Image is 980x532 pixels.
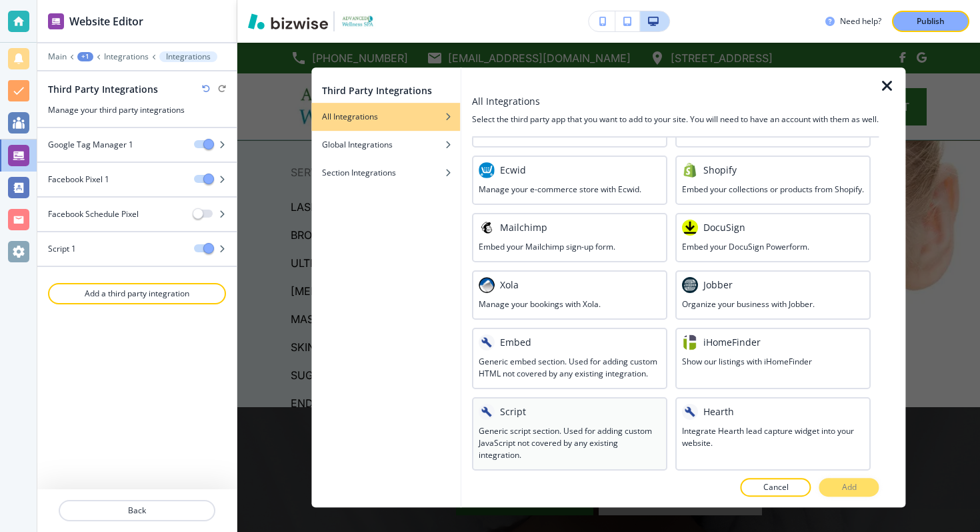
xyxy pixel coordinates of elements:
h3: DocuSign [703,220,745,234]
img: Your Logo [340,14,376,28]
p: Cancel [763,481,789,493]
div: EMBEDEmbedGeneric embed section. Used for adding custom HTML not covered by any existing integrat... [472,328,667,389]
span: Missing Input. Please add your code. [194,210,213,219]
button: +1 [77,52,93,61]
img: I_HOME_FINDER [682,334,698,350]
div: MAILCHIMPMailchimpEmbed your Mailchimp sign-up form. [472,213,667,262]
h4: Global Integrations [322,139,393,151]
div: Facebook Pixel 1 [37,163,237,198]
img: DOCUSIGN [682,220,698,236]
h4: Facebook Schedule Pixel [48,208,139,220]
h2: Third Party Integrations [322,83,432,97]
h3: Script [500,405,526,419]
div: SHOPIFYShopifyEmbed your collections or products from Shopify. [675,156,871,205]
button: Integrations [104,52,149,61]
img: Bizwise Logo [248,13,328,29]
button: Cancel [741,478,811,497]
p: Publish [917,15,945,27]
img: SHOPIFY [682,162,698,178]
p: Back [60,505,214,517]
div: ECWIDEcwidManage your e-commerce store with Ecwid. [472,156,667,205]
img: XOLA [479,277,495,293]
button: Section Integrations [311,159,460,187]
div: DOCUSIGNDocuSignEmbed your DocuSign Powerform. [675,213,871,262]
h4: Facebook Pixel 1 [48,174,109,186]
h4: Section Integrations [322,167,396,179]
img: HEARTH [682,404,698,420]
h3: Integrate Hearth lead capture widget into your website. [682,425,864,449]
h3: Embed your DocuSign Powerform. [682,241,809,253]
button: Integrations [159,51,217,62]
h3: Ecwid [500,163,526,177]
img: JOBBER [682,277,698,293]
button: Publish [892,11,969,32]
h3: Jobber [703,278,733,292]
h3: Organize your business with Jobber. [682,298,815,310]
div: JOBBERJobberOrganize your business with Jobber. [675,270,871,320]
h3: Embed your Mailchimp sign-up form. [479,241,615,253]
h3: Manage your e-commerce store with Ecwid. [479,184,641,196]
h3: Shopify [703,163,737,177]
h2: Third Party Integrations [48,82,158,96]
h3: Show our listings with iHomeFinder [682,356,812,368]
button: Add a third party integration [48,283,226,304]
div: Script 1 [37,232,237,267]
h2: Website Editor [69,13,143,29]
img: SCRIPT_SECTION [479,404,495,420]
h3: Hearth [703,405,734,419]
h3: Mailchimp [500,220,547,234]
h3: Manage your bookings with Xola. [479,298,601,310]
img: MAILCHIMP [479,220,495,236]
div: Facebook Schedule PixelMissing Input. Please add your code. [37,198,237,232]
h3: Embed [500,335,531,349]
div: Google Tag Manager 1 [37,128,237,163]
p: Integrations [166,52,211,61]
h3: Xola [500,278,519,292]
button: Main [48,52,67,61]
img: editor icon [48,13,64,29]
h3: Need help? [840,15,881,27]
img: ECWID [479,162,495,178]
div: HEARTHHearthIntegrate Hearth lead capture widget into your website. [675,397,871,471]
h3: Manage your third party integrations [48,104,226,116]
h3: Embed your collections or products from Shopify. [682,184,864,196]
h4: All Integrations [322,111,378,123]
p: Add a third party integration [49,288,225,300]
div: SCRIPT_SECTIONScriptGeneric script section. Used for adding custom JavaScript not covered by any ... [472,397,667,471]
img: EMBED [479,334,495,350]
div: XOLAXolaManage your bookings with Xola. [472,270,667,320]
h4: Select the third party app that you want to add to your site. You will need to have an account wi... [472,113,879,125]
h3: All Integrations [472,94,540,108]
button: Global Integrations [311,131,460,159]
h4: Google Tag Manager 1 [48,139,133,151]
button: Back [59,500,215,521]
button: All Integrations [311,103,460,131]
h3: iHomeFinder [703,335,761,349]
div: I_HOME_FINDERiHomeFinderShow our listings with iHomeFinder [675,328,871,389]
h4: Script 1 [48,243,76,255]
h3: Generic script section. Used for adding custom JavaScript not covered by any existing integration. [479,425,661,461]
h3: Generic embed section. Used for adding custom HTML not covered by any existing integration. [479,356,661,380]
